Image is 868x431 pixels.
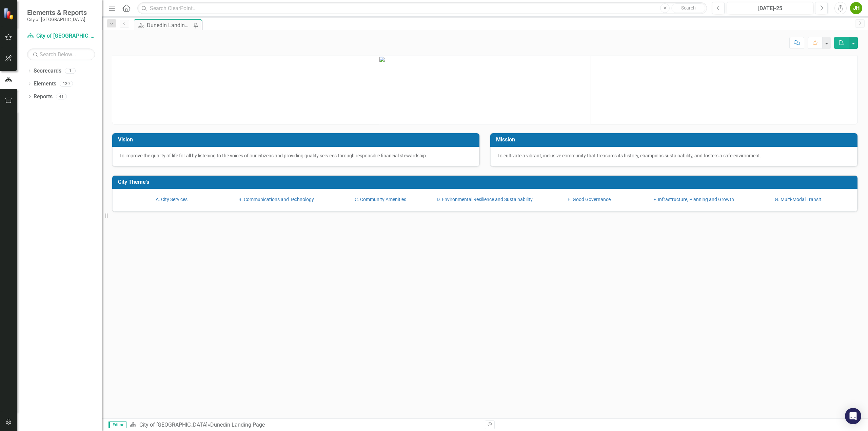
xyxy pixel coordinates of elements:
p: To improve the quality of life for all by listening to the voices of our citizens and providing q... [119,152,472,159]
img: ClearPoint Strategy [3,7,15,19]
div: Dunedin Landing Page [210,422,265,428]
a: City of [GEOGRAPHIC_DATA] [139,422,208,428]
a: F. Infrastructure, Planning and Growth [653,197,734,202]
a: Reports [34,93,53,101]
button: [DATE]-25 [727,2,813,14]
div: [DATE]-25 [729,4,811,13]
a: A. City Services [156,197,188,202]
a: E. Good Governance [568,197,611,202]
input: Search ClearPoint... [137,2,707,14]
span: Elements & Reports [27,8,87,17]
button: JH [850,2,862,14]
a: City of [GEOGRAPHIC_DATA] [27,32,95,40]
a: Scorecards [34,67,61,75]
span: Editor [108,422,126,428]
p: To cultivate a vibrant, inclusive community that treasures its history, champions sustainability,... [497,152,850,159]
a: Elements [34,80,56,88]
h3: Mission [496,137,854,143]
button: Search [671,3,705,13]
div: 41 [56,94,67,99]
h3: City Theme's [118,179,854,185]
div: Dunedin Landing Page [147,21,192,30]
div: Open Intercom Messenger [845,408,861,424]
span: Search [681,5,696,11]
a: D. Environmental Resilience and Sustainability [437,197,533,202]
div: 1 [65,68,76,74]
small: City of [GEOGRAPHIC_DATA] [27,17,87,22]
div: 139 [60,81,73,87]
a: G. Multi-Modal Transit [775,197,821,202]
a: B. Communications and Technology [238,197,314,202]
a: C. Community Amenities [355,197,406,202]
input: Search Below... [27,48,95,60]
h3: Vision [118,137,476,143]
div: » [130,421,480,429]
